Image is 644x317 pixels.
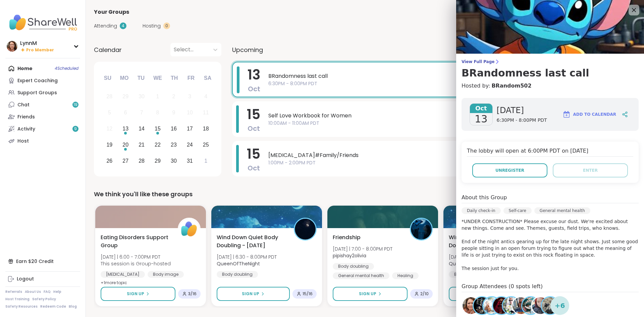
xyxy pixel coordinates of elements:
div: 2 [172,92,175,101]
a: Chat19 [5,99,80,111]
div: Activity [17,126,35,133]
h4: About this Group [462,194,507,202]
div: Not available Saturday, October 4th, 2025 [199,90,213,104]
span: [DATE] | 8:00 - 9:30PM PDT [449,254,509,260]
span: 15 [247,105,260,124]
span: 3 / 16 [188,291,197,297]
div: Fr [183,71,198,86]
b: QueenOfTheNight [217,260,260,267]
div: Chat [17,102,30,108]
div: 31 [187,156,193,165]
img: ShareWell [179,219,200,240]
a: JollyJessie38 [502,296,521,315]
span: Add to Calendar [573,111,616,117]
div: 20 [122,140,128,149]
div: 9 [172,108,175,117]
div: Choose Friday, October 31st, 2025 [182,154,197,168]
a: Amie89 [541,296,559,315]
div: Not available Sunday, October 5th, 2025 [102,106,117,120]
span: Oct [248,163,260,173]
div: Not available Wednesday, October 8th, 2025 [151,106,165,120]
div: Expert Coaching [17,77,58,84]
div: 27 [122,156,128,165]
span: + 6 [555,301,565,311]
div: 12 [106,124,112,133]
span: Attending [94,22,117,30]
span: 15 [247,145,260,163]
div: Daily check-in [462,207,501,214]
div: Choose Tuesday, October 14th, 2025 [135,122,149,136]
span: This session is Group-hosted [101,260,171,267]
div: Choose Sunday, October 19th, 2025 [102,138,117,152]
div: Choose Saturday, November 1st, 2025 [199,154,213,168]
div: Body doubling [217,271,258,278]
img: Libby1520 [483,297,500,314]
span: Friendship [333,233,361,242]
div: Friends [17,114,35,120]
div: Not available Saturday, October 11th, 2025 [199,106,213,120]
span: [DATE] | 7:00 - 8:00PM PDT [333,246,392,252]
div: Not available Thursday, October 9th, 2025 [167,106,181,120]
span: Wind Down Quiet Body Doubling - [DATE] [449,233,519,250]
span: Wind Down Quiet Body Doubling - [DATE] [217,233,286,250]
span: 6:30PM - 8:00PM PDT [268,80,623,87]
div: Th [167,71,182,86]
button: Sign Up [449,287,523,301]
div: 5 [108,108,111,117]
a: JoeDWhite [512,296,530,315]
a: Logout [5,273,80,285]
span: Oct [248,84,260,94]
b: pipishay2olivia [333,252,366,259]
span: [DATE] | 6:30 - 8:00PM PDT [217,254,277,260]
div: Healing [392,272,419,279]
img: QueenOfTheNight [295,219,316,240]
div: Body image [148,271,184,278]
div: LynnM [20,40,54,47]
div: Choose Tuesday, October 21st, 2025 [135,138,149,152]
a: Lisa318 [521,296,540,315]
h4: The lobby will open at 6:00PM PDT on [DATE] [467,147,633,157]
div: Choose Wednesday, October 29th, 2025 [151,154,165,168]
img: LynnM [7,41,17,52]
div: 19 [106,140,112,149]
div: 18 [203,124,209,133]
span: 9 [74,126,77,132]
div: Not available Thursday, October 2nd, 2025 [167,90,181,104]
div: 29 [122,92,128,101]
div: Choose Monday, October 27th, 2025 [118,154,133,168]
div: Not available Wednesday, October 1st, 2025 [151,90,165,104]
div: General mental health [534,207,590,214]
span: Oct [248,124,260,133]
span: [DATE] [497,105,547,116]
span: 19 [73,102,77,108]
img: ShareWell Logomark [562,110,571,118]
div: 17 [187,124,193,133]
a: Help [53,289,61,294]
span: Eating Disorders Support Group [101,233,170,250]
img: ShareWell Nav Logo [5,11,80,34]
div: 21 [139,140,145,149]
div: Choose Monday, October 20th, 2025 [118,138,133,152]
span: Pro Member [26,47,54,53]
div: Sa [200,71,215,86]
span: Sign Up [359,291,376,297]
a: Friends [5,111,80,123]
span: 10:00AM - 11:00AM PDT [268,120,624,127]
span: 13 [248,65,260,84]
div: 16 [171,124,177,133]
div: Not available Sunday, September 28th, 2025 [102,90,117,104]
div: 25 [203,140,209,149]
div: Not available Friday, October 3rd, 2025 [182,90,197,104]
span: Calendar [94,45,122,54]
img: LynnM [463,297,479,314]
div: Tu [133,71,148,86]
img: pipishay2olivia [411,219,432,240]
a: About Us [25,289,41,294]
div: Choose Wednesday, October 15th, 2025 [151,122,165,136]
div: Choose Friday, October 24th, 2025 [182,138,197,152]
a: Expert Coaching [5,74,80,87]
div: 4 [204,92,207,101]
div: 15 [155,124,161,133]
span: Sign Up [127,291,144,297]
span: 6:30PM - 8:00PM PDT [497,117,547,124]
